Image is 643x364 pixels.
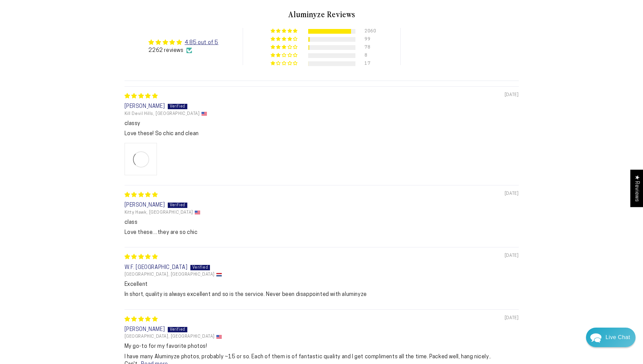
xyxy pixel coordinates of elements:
h2: Aluminyze Reviews [125,8,519,20]
span: [GEOGRAPHIC_DATA], [GEOGRAPHIC_DATA] [125,334,215,339]
a: Link to user picture 1 [125,143,157,175]
div: Average rating is 4.85 stars [149,38,218,47]
span: [PERSON_NAME] [125,327,165,332]
div: 2060 [365,29,373,34]
span: Kill Devil Hills, [GEOGRAPHIC_DATA] [125,111,200,117]
div: 2262 reviews [149,47,218,54]
span: 5 star review [125,317,158,322]
b: My go-to for my favorite photos! [125,343,519,350]
span: 5 star review [125,94,158,99]
div: 78 [365,45,373,50]
div: 0% (8) reviews with 2 star rating [271,53,299,58]
span: [GEOGRAPHIC_DATA], [GEOGRAPHIC_DATA] [125,272,215,277]
div: 99 [365,37,373,42]
p: Love these! So chic and clean [125,130,519,138]
div: Click to open Judge.me floating reviews tab [630,170,643,207]
span: [PERSON_NAME] [125,104,165,109]
img: Verified Checkmark [186,48,192,53]
p: Love these....they are so chic [125,229,519,236]
b: classy [125,120,519,127]
img: US [202,112,207,116]
div: 3% (78) reviews with 3 star rating [271,45,299,50]
p: In short, quality is always excellent and so is the service. Never been disappointed with aluminyze [125,291,519,298]
span: [DATE] [505,315,519,321]
a: 4.85 out of 5 [185,40,218,45]
span: Kitty Hawk, [GEOGRAPHIC_DATA] [125,210,193,215]
div: 1% (17) reviews with 1 star rating [271,61,299,66]
span: [PERSON_NAME] [125,203,165,208]
img: US [216,335,222,339]
img: NL [216,273,222,277]
div: Chat widget toggle [586,328,636,347]
span: 5 star review [125,192,158,198]
div: 8 [365,53,373,58]
div: Contact Us Directly [606,328,630,347]
span: 5 star review [125,254,158,260]
b: Excellent [125,281,519,288]
b: class [125,219,519,226]
span: [DATE] [505,253,519,259]
div: 17 [365,61,373,66]
span: [DATE] [505,191,519,197]
div: 91% (2060) reviews with 5 star rating [271,29,299,34]
div: 4% (99) reviews with 4 star rating [271,37,299,42]
span: W.F. [GEOGRAPHIC_DATA] [125,265,188,270]
img: US [195,211,200,214]
span: [DATE] [505,92,519,98]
